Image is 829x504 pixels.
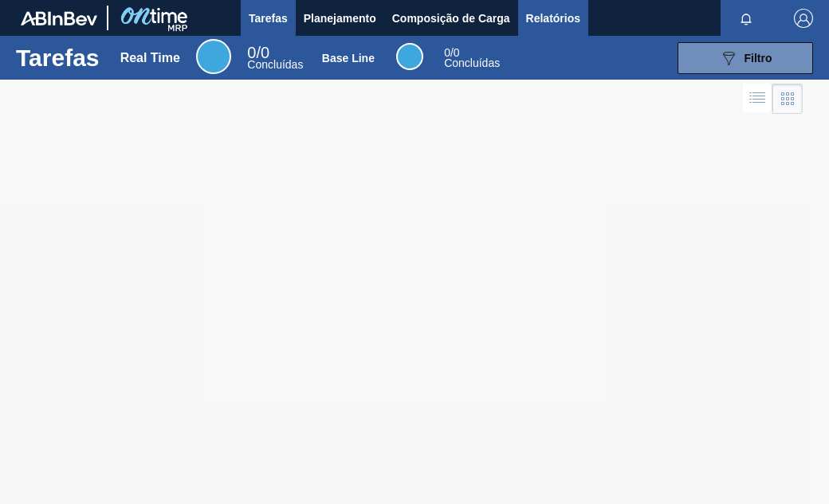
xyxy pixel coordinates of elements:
div: Real Time [196,39,231,74]
div: Base Line [444,48,500,68]
span: Concluídas [444,57,500,69]
span: 0 [247,44,256,61]
div: Real Time [247,46,303,70]
span: Filtro [745,52,772,64]
span: Relatórios [526,9,580,28]
img: TNhmsLtSVTkK8tSr43FrP2fwEKptu5GPRR3wAAAABJRU5ErkJggg== [21,11,97,25]
span: / 0 [247,44,269,61]
img: Logout [794,9,813,28]
span: Concluídas [247,58,303,71]
button: Filtro [678,42,813,74]
button: Notificações [721,7,772,29]
span: Planejamento [304,9,376,28]
div: Base Line [396,43,423,70]
span: Tarefas [249,9,288,28]
span: / 0 [444,46,459,59]
span: 0 [444,46,450,59]
div: Base Line [322,52,375,64]
h1: Tarefas [16,49,100,67]
span: Composição de Carga [392,9,510,28]
div: Real Time [120,51,180,65]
